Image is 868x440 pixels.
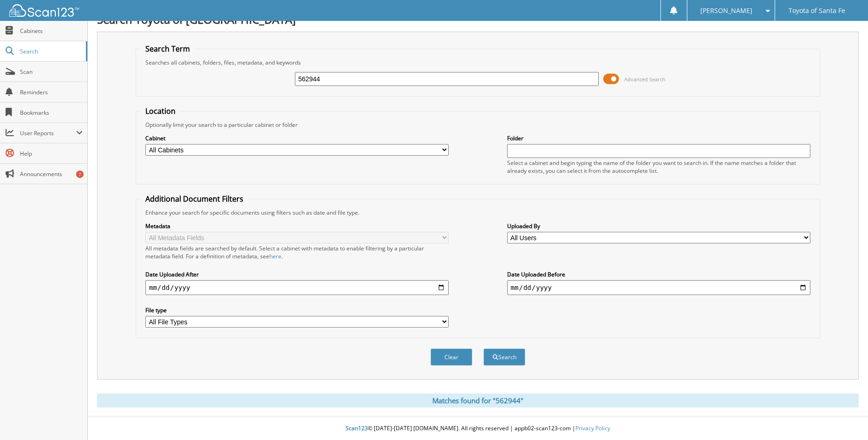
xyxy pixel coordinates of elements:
[269,252,281,260] a: here
[575,424,610,432] a: Privacy Policy
[145,280,449,295] input: start
[20,170,83,178] span: Announcements
[76,171,84,178] div: 7
[145,244,449,260] div: All metadata fields are searched by default. Select a cabinet with metadata to enable filtering b...
[88,417,868,440] div: © [DATE]-[DATE] [DOMAIN_NAME]. All rights reserved | appb02-scan123-com |
[789,8,845,13] span: Toyota of Santa Fe
[141,59,815,66] div: Searches all cabinets, folders, files, metadata, and keywords
[141,106,180,116] legend: Location
[9,4,79,17] img: scan123-logo-white.svg
[346,424,368,432] span: Scan123
[141,44,195,54] legend: Search Term
[20,68,83,76] span: Scan
[145,306,449,314] label: File type
[141,194,248,204] legend: Additional Document Filters
[431,348,472,366] button: Clear
[700,8,752,13] span: [PERSON_NAME]
[20,88,83,96] span: Reminders
[20,129,76,137] span: User Reports
[507,270,810,278] label: Date Uploaded Before
[141,209,815,217] div: Enhance your search for specific documents using filters such as date and file type.
[145,134,449,142] label: Cabinet
[141,121,815,129] div: Optionally limit your search to a particular cabinet or folder
[624,76,666,83] span: Advanced Search
[20,109,83,117] span: Bookmarks
[20,27,83,35] span: Cabinets
[97,394,859,407] div: Matches found for "562944"
[20,150,83,158] span: Help
[483,348,525,366] button: Search
[20,47,81,55] span: Search
[507,134,810,142] label: Folder
[145,222,449,230] label: Metadata
[507,159,810,175] div: Select a cabinet and begin typing the name of the folder you want to search in. If the name match...
[145,270,449,278] label: Date Uploaded After
[507,222,810,230] label: Uploaded By
[507,280,810,295] input: end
